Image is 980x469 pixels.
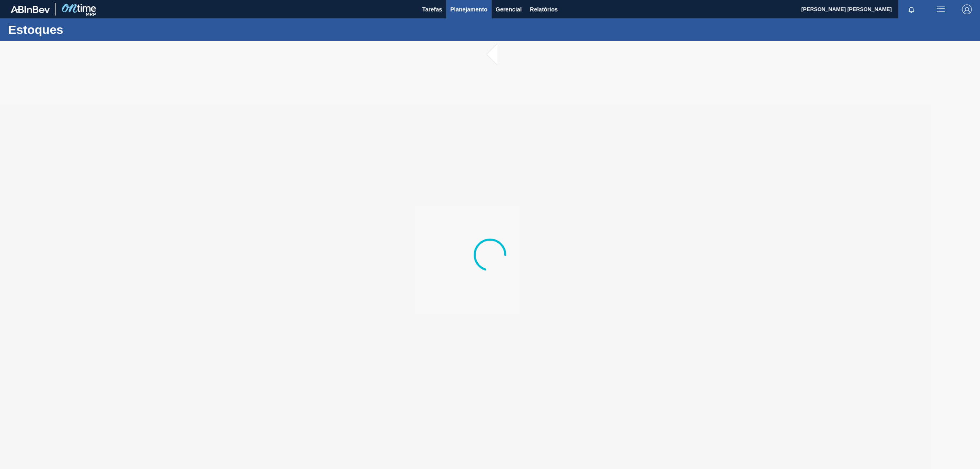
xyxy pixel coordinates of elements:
[496,4,522,14] span: Gerencial
[962,4,972,14] img: Logout
[530,4,558,14] span: Relatórios
[898,4,924,15] button: Notificações
[936,4,946,14] img: userActions
[450,4,488,14] span: Planejamento
[11,6,50,13] img: TNhmsLtSVTkK8tSr43FrP2fwEKptu5GPRR3wAAAABJRU5ErkJggg==
[8,25,153,34] h1: Estoques
[422,4,442,14] span: Tarefas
